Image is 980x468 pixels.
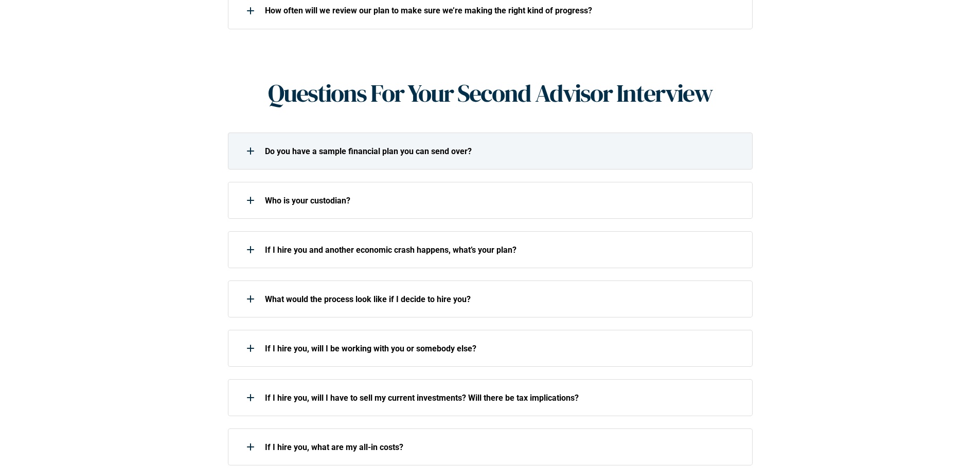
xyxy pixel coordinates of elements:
p: Who is your custodian? [265,196,739,205]
h1: Questions For Your Second Advisor Interview [268,79,712,108]
p: If I hire you, will I have to sell my current investments? Will there be tax implications? [265,393,739,403]
p: If I hire you and another economic crash happens, what’s your plan? [265,245,739,255]
p: Do you have a sample financial plan you can send over? [265,146,739,156]
p: How often will we review our plan to make sure we’re making the right kind of progress? [265,6,739,15]
p: What would the process look like if I decide to hire you? [265,294,739,304]
p: If I hire you, what are my all-in costs? [265,442,739,452]
p: If I hire you, will I be working with you or somebody else? [265,344,739,353]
